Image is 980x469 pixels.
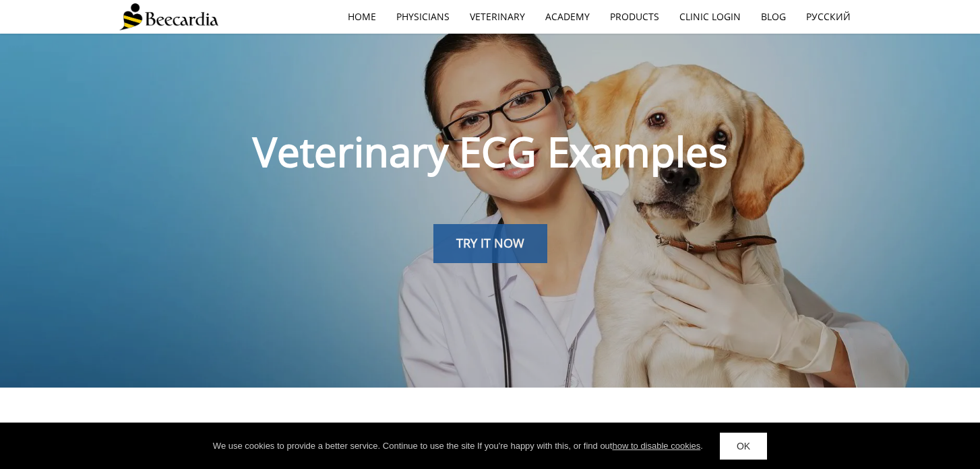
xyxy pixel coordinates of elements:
a: Русский [796,1,861,32]
a: Veterinary [460,1,535,32]
a: home [338,1,386,32]
span: TRY IT NOW [456,235,524,251]
span: Veterinary ECG Examples [253,124,728,179]
a: OK [720,433,767,460]
a: TRY IT NOW [433,224,547,263]
img: Beecardia [119,3,218,30]
a: how to disable cookies [612,441,700,451]
div: We use cookies to provide a better service. Continue to use the site If you're happy with this, o... [213,439,703,453]
a: Academy [535,1,600,32]
a: Clinic Login [669,1,751,32]
a: Products [600,1,669,32]
a: Blog [751,1,796,32]
a: Physicians [386,1,460,32]
span: [MEDICAL_DATA] [119,419,311,452]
